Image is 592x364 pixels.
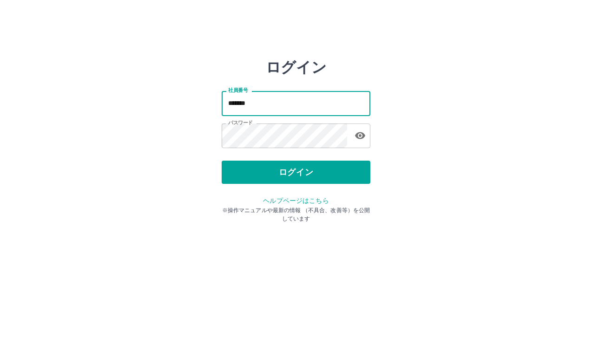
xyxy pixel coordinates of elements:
label: パスワード [228,119,253,126]
p: ※操作マニュアルや最新の情報 （不具合、改善等）を公開しています [222,206,370,223]
h2: ログイン [266,58,327,76]
button: ログイン [222,161,370,184]
a: ヘルプページはこちら [263,197,329,204]
label: 社員番号 [228,87,248,94]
